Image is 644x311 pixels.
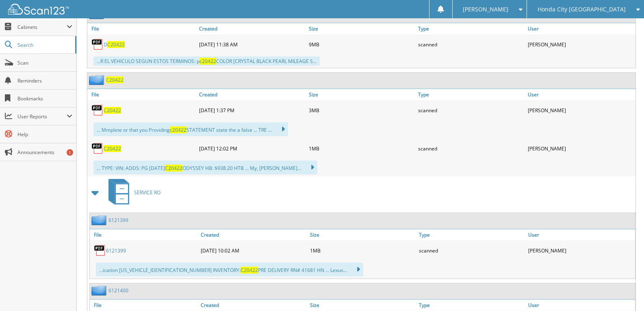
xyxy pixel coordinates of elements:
[165,165,182,172] span: C20422
[308,242,417,259] div: 1MB
[416,89,526,100] a: Type
[67,149,73,156] div: 1
[104,176,160,209] a: SERVICE RO
[463,7,508,12] span: [PERSON_NAME]
[93,122,288,136] div: ... Mmplete or that you Providing STATEMENT state the a false ... TRE ...
[199,242,308,259] div: [DATE] 10:02 AM
[87,23,197,34] a: File
[94,244,106,257] img: PDF.png
[104,41,125,48] a: DC20422
[17,113,67,120] span: User Reports
[96,263,363,276] div: ...ication [US_VEHICLE_IDENTIFICATION_NUMBER] INVENTORY: PRE DELIVERY RN# 41681 HN ... Lexus...
[17,95,72,102] span: Bookmarks
[197,23,307,34] a: Created
[307,102,416,118] div: 3MB
[199,229,308,240] a: Created
[526,36,635,52] div: [PERSON_NAME]
[538,7,626,12] span: Honda City [GEOGRAPHIC_DATA]
[416,23,526,34] a: Type
[308,229,417,240] a: Size
[104,107,121,114] a: C20422
[134,189,160,196] span: SERVICE RO
[416,36,526,52] div: scanned
[91,285,108,296] img: folder2.png
[526,229,635,240] a: User
[107,41,125,48] span: C20422
[526,89,635,100] a: User
[91,215,108,225] img: folder2.png
[526,300,635,311] a: User
[417,300,526,311] a: Type
[197,89,307,100] a: Created
[91,38,104,50] img: PDF.png
[307,36,416,52] div: 9MB
[416,102,526,118] div: scanned
[526,242,635,259] div: [PERSON_NAME]
[90,300,199,311] a: File
[197,36,307,52] div: [DATE] 11:38 AM
[17,41,71,48] span: Search
[307,140,416,157] div: 1MB
[106,76,124,83] a: C20422
[91,104,104,116] img: PDF.png
[108,287,128,294] a: 6121400
[307,89,416,100] a: Size
[197,102,307,118] div: [DATE] 1:37 PM
[199,58,216,65] span: c20422
[17,149,72,156] span: Announcements
[106,247,126,254] a: 6121399
[17,59,72,66] span: Scan
[104,145,121,152] a: C20422
[241,267,258,274] span: C20422
[526,23,635,34] a: User
[416,140,526,157] div: scanned
[417,242,526,259] div: scanned
[199,300,308,311] a: Created
[17,24,67,30] span: Cabinets
[108,217,128,224] a: 6121399
[170,126,186,133] span: c20422
[526,140,635,157] div: [PERSON_NAME]
[93,161,317,174] div: ... TYPE: VIN: ADDS: PG [DATE] ODYSSEY HB: $938.20 HTB ... My, [PERSON_NAME]...
[89,75,106,85] img: folder2.png
[17,131,72,138] span: Help
[87,89,197,100] a: File
[526,102,635,118] div: [PERSON_NAME]
[308,300,417,311] a: Size
[417,229,526,240] a: Type
[93,57,320,66] div: ...R EL VEHICULO SEGUN ESTOS TERMINOS: p COLOR [CRYSTAL BLACK PEARL MILEAGE S...
[307,23,416,34] a: Size
[90,229,199,240] a: File
[197,140,307,157] div: [DATE] 12:02 PM
[8,4,69,15] img: scan123-logo-white.svg
[91,142,104,154] img: PDF.png
[17,77,72,84] span: Reminders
